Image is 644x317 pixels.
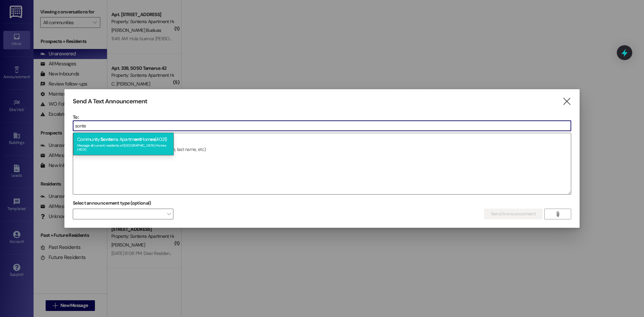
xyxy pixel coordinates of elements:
div: Message all current residents of [GEOGRAPHIC_DATA] Homes (4021) [77,142,170,151]
input: Type to select the units, buildings, or communities you want to message. (e.g. 'Unit 1A', 'Buildi... [73,121,571,131]
span: es [150,136,155,142]
h3: Send A Text Announcement [73,98,147,105]
div: Community: rra Apartm Hom (4021) [73,133,174,155]
span: Send Announcement [491,210,536,217]
span: Sonte [101,136,113,142]
i:  [562,98,571,105]
span: ent [134,136,141,142]
label: Select announcement type (optional) [73,198,151,208]
button: Send Announcement [484,209,543,219]
i:  [555,211,560,217]
p: To: [73,114,571,120]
